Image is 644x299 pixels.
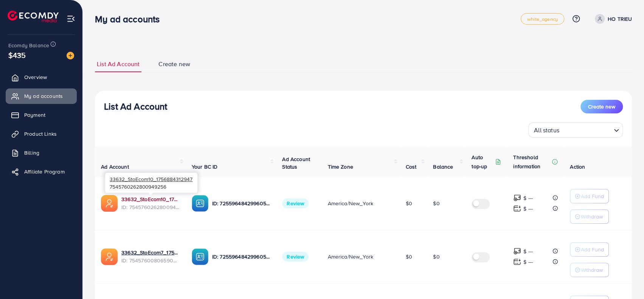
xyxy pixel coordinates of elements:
h3: List Ad Account [104,101,167,112]
button: Create new [580,100,623,113]
a: white_agency [521,13,564,25]
button: Withdraw [570,209,609,224]
span: $435 [8,50,26,60]
a: 33632_StoEcom10_1756884312947 [121,195,180,203]
p: ID: 7255964842996056065 [212,252,270,261]
span: Action [570,163,585,170]
img: ic-ads-acc.e4c84228.svg [101,195,118,212]
span: Overview [24,73,47,81]
span: Billing [24,149,39,156]
span: America/New_York [327,253,373,260]
img: logo [8,11,59,22]
span: $0 [433,200,439,207]
span: Affiliate Program [24,168,65,175]
p: Add Fund [581,192,604,201]
input: Search for option [562,123,611,136]
a: Product Links [6,126,77,141]
p: Withdraw [581,265,603,274]
img: top-up amount [513,194,521,202]
p: $ --- [523,204,533,213]
img: ic-ba-acc.ded83a64.svg [192,248,208,265]
span: Payment [24,111,45,119]
p: $ --- [523,257,533,266]
img: menu [67,14,75,23]
span: Review [282,252,309,262]
a: Billing [6,145,77,160]
img: ic-ba-acc.ded83a64.svg [192,195,208,212]
span: All status [532,125,561,136]
div: 7545760262800949256 [105,173,197,193]
span: $0 [406,200,412,207]
img: top-up amount [513,204,521,212]
p: Threshold information [513,153,550,171]
p: ID: 7255964842996056065 [212,199,270,208]
span: white_agency [527,17,558,22]
span: ID: 7545760262800949256 [121,203,180,211]
span: Create new [588,103,615,110]
img: image [67,52,74,59]
span: Create new [158,60,190,68]
p: Add Fund [581,245,604,254]
span: My ad accounts [24,92,63,100]
span: Time Zone [327,163,353,170]
img: top-up amount [513,247,521,255]
button: Add Fund [570,189,609,203]
span: ID: 7545760080659005456 [121,257,180,264]
p: $ --- [523,247,533,256]
p: Withdraw [581,212,603,221]
div: <span class='underline'>33632_StoEcom7_1756884208465</span></br>7545760080659005456 [121,249,180,264]
span: List Ad Account [97,60,140,68]
span: America/New_York [327,200,373,207]
img: ic-ads-acc.e4c84228.svg [101,248,118,265]
span: Your BC ID [192,163,218,170]
a: Affiliate Program [6,164,77,179]
span: Product Links [24,130,57,138]
span: Cost [406,163,417,170]
span: Balance [433,163,453,170]
a: Payment [6,107,77,122]
iframe: Chat [612,265,638,293]
span: Ad Account [101,163,129,170]
a: My ad accounts [6,88,77,104]
div: Search for option [528,122,623,138]
p: Auto top-up [472,153,493,171]
span: $0 [433,253,439,260]
span: 33632_StoEcom10_1756884312947 [110,175,192,183]
p: $ --- [523,194,533,203]
span: Review [282,198,309,208]
h3: My ad accounts [95,14,166,25]
button: Withdraw [570,263,609,277]
p: HO TRIEU [608,14,632,23]
a: Overview [6,70,77,85]
a: 33632_StoEcom7_1756884208465 [121,249,180,256]
button: Add Fund [570,242,609,257]
img: top-up amount [513,258,521,266]
a: HO TRIEU [592,14,632,24]
span: Ad Account Status [282,155,310,170]
span: $0 [406,253,412,260]
span: Ecomdy Balance [8,42,49,49]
